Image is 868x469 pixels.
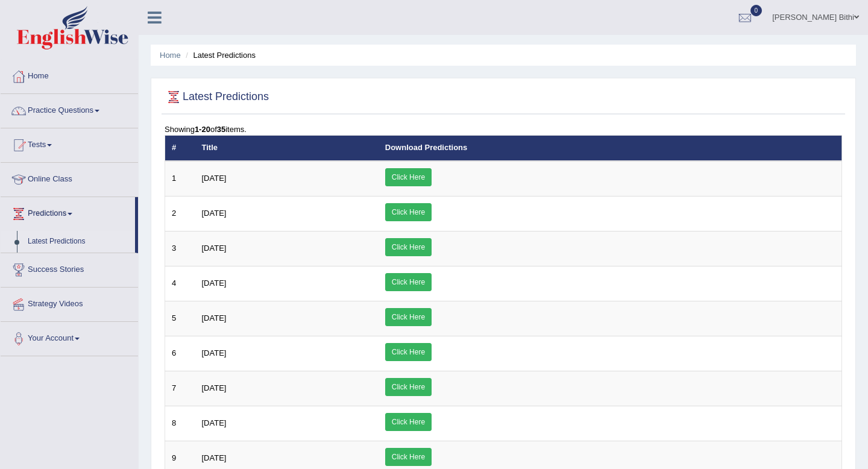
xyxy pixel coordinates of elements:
[202,279,227,288] span: [DATE]
[1,94,138,124] a: Practice Questions
[385,413,432,431] a: Click Here
[165,406,195,441] td: 8
[165,231,195,266] td: 3
[160,51,181,60] a: Home
[165,88,269,106] h2: Latest Predictions
[385,273,432,291] a: Click Here
[385,203,432,221] a: Click Here
[202,348,227,357] span: [DATE]
[195,136,379,161] th: Title
[165,371,195,406] td: 7
[202,383,227,392] span: [DATE]
[165,336,195,371] td: 6
[183,49,256,61] li: Latest Predictions
[202,418,227,427] span: [DATE]
[202,209,227,218] span: [DATE]
[217,125,225,134] b: 35
[385,238,432,256] a: Click Here
[165,136,195,161] th: #
[1,60,138,90] a: Home
[165,161,195,197] td: 1
[1,163,138,193] a: Online Class
[385,343,432,361] a: Click Here
[22,231,135,253] a: Latest Predictions
[1,197,135,227] a: Predictions
[202,174,227,183] span: [DATE]
[165,301,195,336] td: 5
[165,196,195,231] td: 2
[750,5,763,16] span: 0
[202,453,227,462] span: [DATE]
[385,168,432,186] a: Click Here
[1,253,138,283] a: Success Stories
[202,244,227,253] span: [DATE]
[195,125,210,134] b: 1-20
[202,313,227,323] span: [DATE]
[385,308,432,326] a: Click Here
[165,124,842,135] div: Showing of items.
[1,288,138,318] a: Strategy Videos
[1,128,138,159] a: Tests
[385,448,432,466] a: Click Here
[165,266,195,301] td: 4
[385,378,432,396] a: Click Here
[1,322,138,352] a: Your Account
[379,136,842,161] th: Download Predictions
